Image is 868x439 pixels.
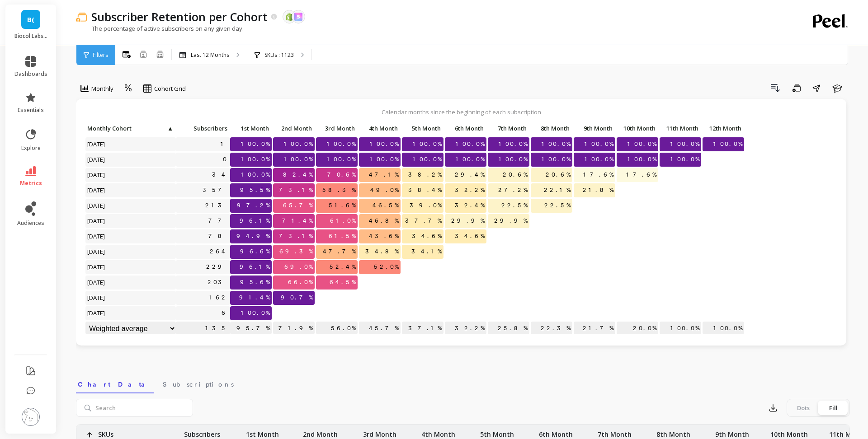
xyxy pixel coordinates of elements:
span: 6th Month [447,125,484,132]
p: 135 [176,322,230,335]
span: 73.1% [277,229,315,243]
span: 100.0% [497,137,529,151]
span: 7th Month [490,125,527,132]
span: 95.5% [238,183,272,197]
p: 25.8% [488,322,529,335]
span: dashboards [14,70,47,78]
p: 4th Month [359,122,401,135]
p: Calendar months since the beginning of each subscription [85,108,837,116]
span: 100.0% [626,137,658,151]
p: 1st Month [246,425,279,439]
span: 96.6% [238,245,272,258]
img: api.shopify.svg [285,13,293,21]
span: 100.0% [626,153,658,166]
span: 20.6% [544,168,572,182]
span: 66.0% [286,276,315,289]
p: Last 12 Months [191,51,229,59]
span: 47.7% [321,245,358,258]
p: 71.9% [273,322,315,335]
span: 100.0% [411,153,443,166]
span: 29.4% [453,168,486,182]
span: [DATE] [85,183,108,197]
span: Monthly [91,84,113,93]
span: 29.9% [449,214,486,228]
p: 2nd Month [303,425,338,439]
span: 100.0% [583,137,615,151]
span: 34.8% [363,245,401,258]
span: Subscribers [178,125,227,132]
p: Subscribers [184,425,220,439]
span: B( [27,14,34,25]
div: Toggle SortBy [175,122,218,136]
span: 3rd Month [318,125,355,132]
span: [DATE] [85,245,108,258]
span: 27.2% [496,183,529,197]
span: [DATE] [85,199,108,212]
p: 11th Month [829,425,867,439]
span: 10th Month [618,125,656,132]
span: 61.5% [327,229,358,243]
span: 100.0% [239,137,272,151]
span: 5th Month [404,125,441,132]
span: 64.5% [328,276,358,289]
span: Subscriptions [163,380,234,389]
p: 8th Month [531,122,572,135]
img: header icon [76,11,87,22]
span: 100.0% [325,153,358,166]
span: 52.4% [328,260,358,274]
p: 3rd Month [316,122,358,135]
p: 5th Month [480,425,514,439]
div: Toggle SortBy [401,122,444,136]
span: 100.0% [411,137,443,151]
span: [DATE] [85,153,108,166]
p: 2nd Month [273,122,315,135]
span: 17.6% [624,168,658,182]
span: 46.5% [371,199,401,212]
p: 7th Month [488,122,529,135]
span: 100.0% [368,137,401,151]
p: 95.7% [230,322,272,335]
span: 12th Month [704,125,741,132]
p: 37.1% [402,322,443,335]
p: 100.0% [660,322,701,335]
span: 9th Month [576,125,613,132]
span: 70.6% [325,168,358,182]
div: Toggle SortBy [444,122,487,136]
span: essentials [18,107,44,114]
span: 49.0% [368,183,401,197]
p: Subscribers [176,122,230,135]
a: 229 [204,260,230,274]
span: 71.4% [280,214,315,228]
span: 4th Month [361,125,398,132]
a: 264 [208,245,230,258]
span: 90.7% [279,291,315,304]
p: 1st Month [230,122,272,135]
span: 38.2% [406,168,443,182]
p: 100.0% [703,322,744,335]
span: 95.6% [238,276,272,289]
input: Search [76,399,193,417]
p: 8th Month [656,425,690,439]
span: 1st Month [232,125,269,132]
span: 32.2% [453,183,486,197]
p: SKUs [98,425,113,439]
p: 9th Month [715,425,749,439]
span: 32.4% [453,199,486,212]
p: SKUs : 1123 [264,51,294,59]
p: 12th Month [703,122,744,135]
span: Chart Data [78,380,152,389]
span: 100.0% [454,137,486,151]
span: 100.0% [583,153,615,166]
p: 10th Month [617,122,658,135]
span: Cohort Grid [154,84,186,93]
span: 34.6% [410,229,443,243]
span: 96.1% [238,214,272,228]
img: api.skio.svg [294,13,302,21]
span: [DATE] [85,291,108,304]
div: Toggle SortBy [359,122,401,136]
span: 69.3% [278,245,315,258]
span: audiences [17,219,44,227]
a: 34 [210,168,230,182]
span: [DATE] [85,229,108,243]
p: 6th Month [539,425,573,439]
